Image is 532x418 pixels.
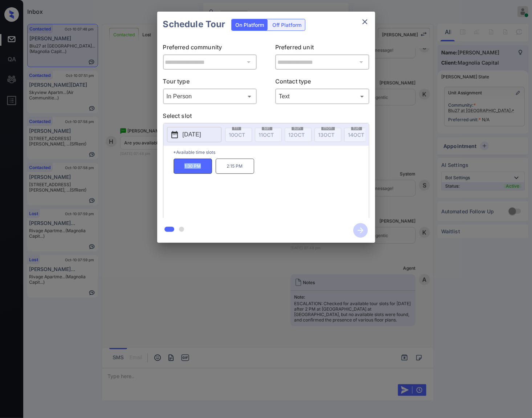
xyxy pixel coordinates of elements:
[275,77,369,89] p: Contact type
[157,12,231,37] h2: Schedule Tour
[174,146,369,159] p: *Available time slots
[163,43,257,54] p: Preferred community
[163,77,257,89] p: Tour type
[163,111,369,123] p: Select slot
[358,15,372,29] button: close
[216,159,254,174] p: 2:15 PM
[275,43,369,54] p: Preferred unit
[277,90,367,102] div: Text
[183,130,201,139] p: [DATE]
[232,19,268,30] div: On Platform
[269,19,305,30] div: Off Platform
[165,90,255,102] div: In Person
[167,127,222,142] button: [DATE]
[174,159,212,174] p: 1:30 PM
